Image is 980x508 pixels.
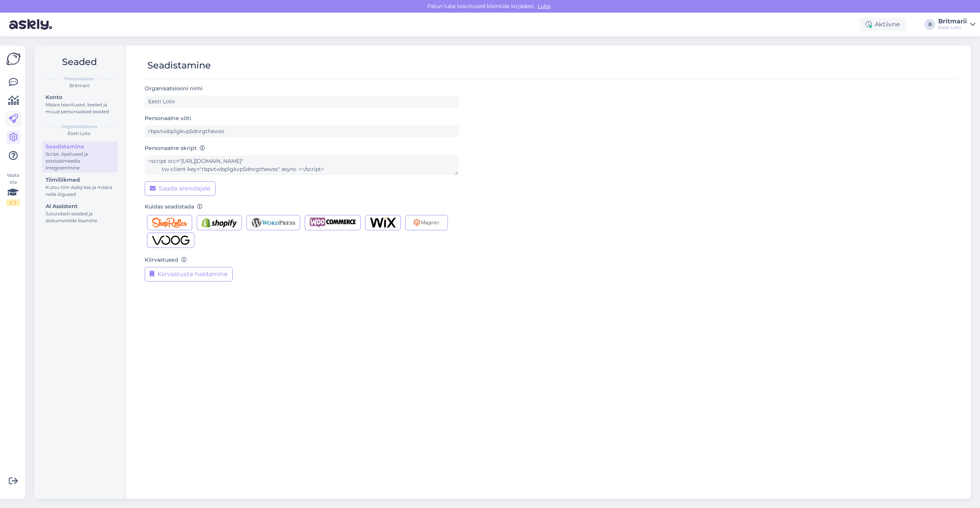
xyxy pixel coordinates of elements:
[41,130,118,137] div: Eesti Loto
[6,172,20,206] div: Vaata siia
[64,75,94,82] b: Personaalne
[145,114,191,122] label: Personaalne võti
[46,151,114,171] div: Script, õpetused ja sotsiaalmeedia integreerimine
[145,155,459,175] textarea: <script src="[URL][DOMAIN_NAME]" tw-client-key="rbpvtwbp1gkvp5dnrgthewss" async ></script>
[147,58,211,73] div: Seadistamine
[145,267,233,282] button: Kiirvastuste haldamine
[145,85,206,93] label: Organisatsiooni nimi
[6,199,20,206] div: 1 / 3
[252,218,296,228] img: Wordpress
[535,3,553,10] span: Luba
[42,175,118,199] a: TiimiliikmedKutsu tiim Askly'sse ja määra neile õigused
[41,82,118,89] div: Britmarii
[42,201,118,225] a: AI AssistentJuturoboti seaded ja dokumentide lisamine
[145,181,216,196] button: Saada arendajale
[145,256,187,264] label: Kiirvastused
[42,142,118,173] a: SeadistamineScript, õpetused ja sotsiaalmeedia integreerimine
[370,218,396,228] img: Wix
[46,202,114,210] div: AI Assistent
[938,18,975,31] a: BritmariiEesti Loto
[41,55,118,69] h2: Seaded
[202,218,237,228] img: Shopify
[61,123,97,130] b: Organisatsioon
[46,143,114,151] div: Seadistamine
[6,52,21,66] img: Askly Logo
[145,203,203,211] label: Kuidas seadistada
[46,184,114,198] div: Kutsu tiim Askly'sse ja määra neile õigused
[152,235,189,245] img: Voog
[46,101,114,115] div: Määra teavitused, keeled ja muud personaalsed seaded
[152,218,187,228] img: Shoproller
[145,96,459,107] input: ABC Corporation
[924,19,935,30] div: B
[42,92,118,116] a: KontoMäära teavitused, keeled ja muud personaalsed seaded
[46,176,114,184] div: Tiimiliikmed
[938,18,967,24] div: Britmarii
[859,18,906,31] div: Aktiivne
[938,24,967,31] div: Eesti Loto
[410,218,443,228] img: Magento
[310,218,356,228] img: Woocommerce
[145,144,205,152] label: Personaalne skript
[46,93,114,101] div: Konto
[46,210,114,224] div: Juturoboti seaded ja dokumentide lisamine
